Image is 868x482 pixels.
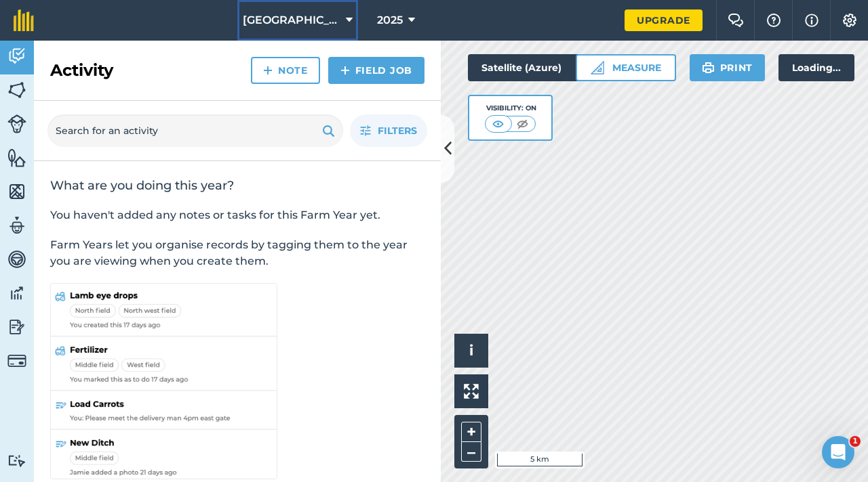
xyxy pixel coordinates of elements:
img: svg+xml;base64,PD94bWwgdmVyc2lvbj0iMS4wIiBlbmNvZGluZz0idXRmLTgiPz4KPCEtLSBHZW5lcmF0b3I6IEFkb2JlIE... [7,283,26,303]
button: Filters [350,114,427,147]
span: i [469,342,473,359]
img: Two speech bubbles overlapping with the left bubble in the forefront [728,14,744,27]
iframe: Intercom live chat [822,436,854,468]
img: A cog icon [842,14,858,27]
p: You haven't added any notes or tasks for this Farm Year yet. [50,207,425,223]
div: Visibility: On [485,103,536,114]
img: A question mark icon [766,14,782,27]
h2: What are you doing this year? [50,177,425,194]
img: svg+xml;base64,PD94bWwgdmVyc2lvbj0iMS4wIiBlbmNvZGluZz0idXRmLTgiPz4KPCEtLSBHZW5lcmF0b3I6IEFkb2JlIE... [7,249,26,269]
img: svg+xml;base64,PHN2ZyB4bWxucz0iaHR0cDovL3d3dy53My5vcmcvMjAwMC9zdmciIHdpZHRoPSI1NiIgaGVpZ2h0PSI2MC... [7,148,26,168]
img: svg+xml;base64,PHN2ZyB4bWxucz0iaHR0cDovL3d3dy53My5vcmcvMjAwMC9zdmciIHdpZHRoPSI1MCIgaGVpZ2h0PSI0MC... [514,117,531,131]
img: svg+xml;base64,PHN2ZyB4bWxucz0iaHR0cDovL3d3dy53My5vcmcvMjAwMC9zdmciIHdpZHRoPSI1MCIgaGVpZ2h0PSI0MC... [490,117,507,131]
button: + [461,422,481,442]
img: svg+xml;base64,PHN2ZyB4bWxucz0iaHR0cDovL3d3dy53My5vcmcvMjAwMC9zdmciIHdpZHRoPSIxNyIgaGVpZ2h0PSIxNy... [805,12,818,28]
img: svg+xml;base64,PD94bWwgdmVyc2lvbj0iMS4wIiBlbmNvZGluZz0idXRmLTgiPz4KPCEtLSBHZW5lcmF0b3I6IEFkb2JlIE... [7,215,26,236]
a: Note [251,57,320,84]
img: svg+xml;base64,PHN2ZyB4bWxucz0iaHR0cDovL3d3dy53My5vcmcvMjAwMC9zdmciIHdpZHRoPSIxOSIgaGVpZ2h0PSIyNC... [702,60,715,76]
img: svg+xml;base64,PHN2ZyB4bWxucz0iaHR0cDovL3d3dy53My5vcmcvMjAwMC9zdmciIHdpZHRoPSI1NiIgaGVpZ2h0PSI2MC... [7,80,26,100]
img: Four arrows, one pointing top left, one top right, one bottom right and the last bottom left [464,384,479,399]
img: fieldmargin Logo [14,9,34,31]
img: svg+xml;base64,PD94bWwgdmVyc2lvbj0iMS4wIiBlbmNvZGluZz0idXRmLTgiPz4KPCEtLSBHZW5lcmF0b3I6IEFkb2JlIE... [7,317,26,337]
a: Field Job [328,57,425,84]
input: Search for an activity [47,114,343,147]
button: Measure [576,54,676,81]
img: svg+xml;base64,PHN2ZyB4bWxucz0iaHR0cDovL3d3dy53My5vcmcvMjAwMC9zdmciIHdpZHRoPSIxNCIgaGVpZ2h0PSIyNC... [340,62,350,79]
span: Filters [378,123,417,138]
button: i [454,334,488,368]
img: Ruler icon [591,61,604,74]
img: svg+xml;base64,PD94bWwgdmVyc2lvbj0iMS4wIiBlbmNvZGluZz0idXRmLTgiPz4KPCEtLSBHZW5lcmF0b3I6IEFkb2JlIE... [7,46,26,66]
span: [GEOGRAPHIC_DATA] [243,12,340,28]
button: Print [690,54,766,81]
h2: Activity [50,60,113,81]
button: Satellite (Azure) [468,54,598,81]
img: svg+xml;base64,PHN2ZyB4bWxucz0iaHR0cDovL3d3dy53My5vcmcvMjAwMC9zdmciIHdpZHRoPSI1NiIgaGVpZ2h0PSI2MC... [7,181,26,202]
img: svg+xml;base64,PD94bWwgdmVyc2lvbj0iMS4wIiBlbmNvZGluZz0idXRmLTgiPz4KPCEtLSBHZW5lcmF0b3I6IEFkb2JlIE... [7,114,26,133]
button: – [461,442,481,462]
a: Upgrade [625,9,703,31]
p: Farm Years let you organise records by tagging them to the year you are viewing when you create t... [50,237,425,269]
img: svg+xml;base64,PHN2ZyB4bWxucz0iaHR0cDovL3d3dy53My5vcmcvMjAwMC9zdmciIHdpZHRoPSIxOSIgaGVpZ2h0PSIyNC... [322,123,335,139]
img: svg+xml;base64,PD94bWwgdmVyc2lvbj0iMS4wIiBlbmNvZGluZz0idXRmLTgiPz4KPCEtLSBHZW5lcmF0b3I6IEFkb2JlIE... [7,454,26,467]
div: Loading... [778,54,854,81]
img: svg+xml;base64,PD94bWwgdmVyc2lvbj0iMS4wIiBlbmNvZGluZz0idXRmLTgiPz4KPCEtLSBHZW5lcmF0b3I6IEFkb2JlIE... [7,351,26,370]
span: 2025 [377,12,403,28]
img: svg+xml;base64,PHN2ZyB4bWxucz0iaHR0cDovL3d3dy53My5vcmcvMjAwMC9zdmciIHdpZHRoPSIxNCIgaGVpZ2h0PSIyNC... [263,62,273,79]
span: 1 [850,436,861,447]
